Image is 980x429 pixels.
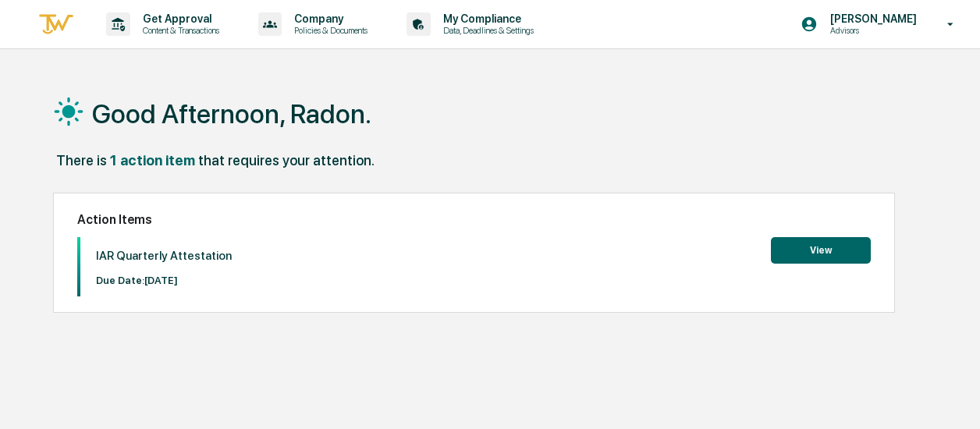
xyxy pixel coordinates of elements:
[92,98,371,129] h1: Good Afternoon, Radon.
[96,275,232,286] p: Due Date: [DATE]
[110,152,195,168] div: 1 action item
[431,12,541,25] p: My Compliance
[771,237,871,264] button: View
[771,242,871,257] a: View
[130,12,227,25] p: Get Approval
[282,12,375,25] p: Company
[818,25,925,36] p: Advisors
[130,25,227,36] p: Content & Transactions
[818,12,925,25] p: [PERSON_NAME]
[282,25,375,36] p: Policies & Documents
[37,12,75,37] img: logo
[77,212,871,227] h2: Action Items
[198,152,375,168] div: that requires your attention.
[56,152,107,168] div: There is
[431,25,541,36] p: Data, Deadlines & Settings
[96,249,232,263] p: IAR Quarterly Attestation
